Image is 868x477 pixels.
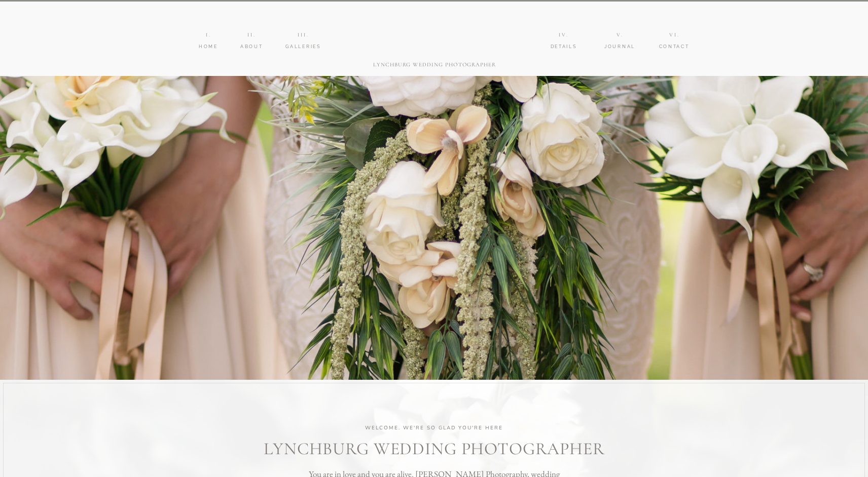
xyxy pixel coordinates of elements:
a: V. [610,31,630,39]
a: IIi. [294,31,313,39]
a: details [546,43,582,51]
h2: LYNCHBURG WEDDING PHOTOGRAPHER [236,439,632,459]
h1: Lynchburg Wedding Photographer [368,61,501,74]
a: Ii. [242,31,261,39]
a: Home [199,43,218,51]
a: galleries [285,43,321,51]
nav: i. [199,31,218,39]
a: Contact [658,43,690,51]
a: iV. [554,31,573,39]
a: journal [604,43,636,51]
a: About [240,43,263,51]
a: Vi. [665,31,684,39]
h2: WELCOME. WE'RE SO GLAD YOU'RE HERE [309,423,559,434]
